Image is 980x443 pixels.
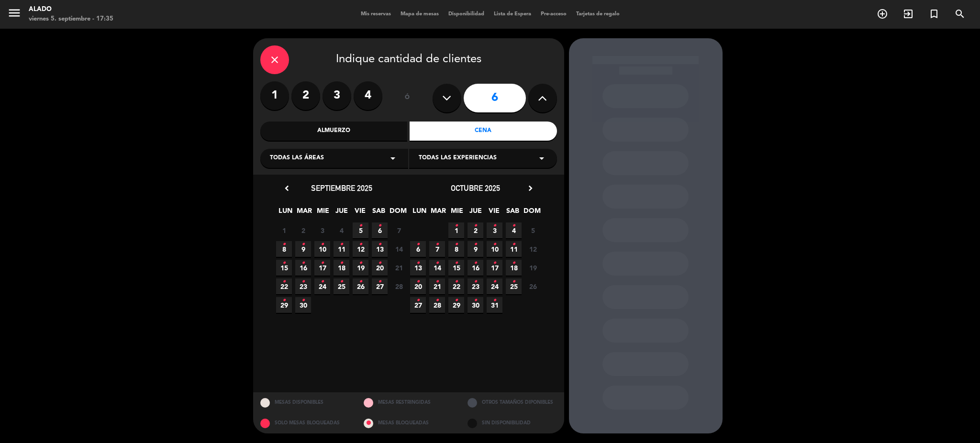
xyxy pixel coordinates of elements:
div: Cena [410,122,557,141]
span: Disponibilidad [444,11,489,17]
span: 26 [353,278,368,294]
span: 3 [314,222,330,238]
i: • [512,218,515,233]
span: 28 [429,297,445,313]
div: Almuerzo [260,122,408,141]
span: 30 [295,297,311,313]
i: • [301,255,305,271]
span: 29 [276,297,292,313]
span: Lista de Espera [489,11,536,17]
span: 16 [468,260,483,276]
i: • [455,255,458,271]
div: MESAS BLOQUEADAS [356,413,460,433]
i: • [493,218,496,233]
span: 8 [448,241,464,257]
span: LUN [278,205,293,221]
span: 4 [334,222,349,238]
span: 17 [487,260,502,276]
i: • [416,255,420,271]
span: 13 [372,241,388,257]
span: 15 [448,260,464,276]
span: 7 [391,222,407,238]
span: JUE [468,205,483,221]
span: 15 [276,260,292,276]
span: 20 [372,260,388,276]
i: • [493,274,496,289]
span: 19 [353,260,368,276]
div: OTROS TAMAÑOS DIPONIBLES [460,392,564,413]
span: 28 [391,278,407,294]
span: LUN [412,205,427,221]
i: • [282,274,286,289]
span: MIE [315,205,331,221]
i: • [493,293,496,308]
span: 10 [314,241,330,257]
label: 2 [291,81,320,110]
i: • [340,237,343,252]
i: close [269,54,280,66]
span: 21 [429,278,445,294]
i: • [512,255,515,271]
span: 17 [314,260,330,276]
span: JUE [334,205,349,221]
span: 18 [506,260,522,276]
span: 12 [353,241,368,257]
span: 21 [391,260,407,276]
span: 22 [276,278,292,294]
div: MESAS DISPONIBLES [253,392,357,413]
span: 2 [468,222,483,238]
span: MIE [449,205,465,221]
i: • [416,274,420,289]
i: • [378,274,381,289]
i: • [359,255,362,271]
span: 26 [525,278,541,294]
span: 16 [295,260,311,276]
i: • [282,255,286,271]
span: Mapa de mesas [396,11,444,17]
i: • [321,274,324,289]
i: • [301,293,305,308]
i: • [435,293,439,308]
i: arrow_drop_down [536,153,547,164]
i: • [455,237,458,252]
span: DOM [523,205,539,221]
span: 23 [468,278,483,294]
div: SIN DISPONIBILIDAD [460,413,564,433]
span: 18 [334,260,349,276]
span: 22 [448,278,464,294]
i: • [474,218,477,233]
span: 23 [295,278,311,294]
span: 1 [276,222,292,238]
div: viernes 5. septiembre - 17:35 [29,14,113,24]
i: • [435,237,439,252]
i: • [340,274,343,289]
i: arrow_drop_down [387,153,399,164]
i: • [282,237,286,252]
span: 5 [353,222,368,238]
i: • [512,274,515,289]
i: exit_to_app [902,8,914,20]
div: ó [392,81,423,115]
i: add_circle_outline [877,8,888,20]
i: • [455,274,458,289]
span: 9 [295,241,311,257]
i: menu [7,6,22,20]
span: 29 [448,297,464,313]
i: • [301,237,305,252]
i: • [378,237,381,252]
i: • [474,293,477,308]
span: VIE [352,205,368,221]
i: • [474,237,477,252]
span: Todas las experiencias [419,154,497,163]
i: • [435,274,439,289]
span: Mis reservas [356,11,396,17]
span: SAB [505,205,521,221]
span: 8 [276,241,292,257]
i: • [359,237,362,252]
span: 9 [468,241,483,257]
span: septiembre 2025 [311,183,372,193]
span: 25 [334,278,349,294]
span: 3 [487,222,502,238]
span: 24 [487,278,502,294]
span: 12 [525,241,541,257]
